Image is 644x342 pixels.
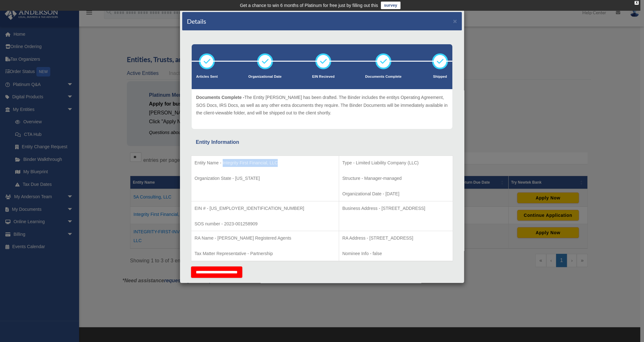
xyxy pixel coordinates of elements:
[195,174,336,182] p: Organization State - [US_STATE]
[240,2,378,9] div: Get a chance to win 6 months of Platinum for free just by filling out this
[453,18,457,24] button: ×
[195,205,336,212] p: EIN # - [US_EMPLOYER_IDENTIFICATION_NUMBER]
[195,159,336,167] p: Entity Name - Integrity First Financial, LLC
[342,250,449,258] p: Nominee Info - false
[635,1,639,5] div: close
[381,2,400,9] a: survey
[195,220,336,228] p: SOS number - 2023-001258909
[342,159,449,167] p: Type - Limited Liability Company (LLC)
[196,95,244,100] span: Documents Complete -
[187,17,206,26] h4: Details
[342,174,449,182] p: Structure - Manager-managed
[342,205,449,212] p: Business Address - [STREET_ADDRESS]
[312,74,335,80] p: EIN Recieved
[196,74,218,80] p: Articles Sent
[365,74,401,80] p: Documents Complete
[342,234,449,242] p: RA Address - [STREET_ADDRESS]
[432,74,448,80] p: Shipped
[196,138,448,147] div: Entity Information
[196,94,448,117] p: The Entity [PERSON_NAME] has been drafted. The Binder includes the entitys Operating Agreement, S...
[195,250,336,258] p: Tax Matter Representative - Partnership
[195,234,336,242] p: RA Name - [PERSON_NAME] Registered Agents
[342,190,449,198] p: Organizational Date - [DATE]
[248,74,282,80] p: Organizational Date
